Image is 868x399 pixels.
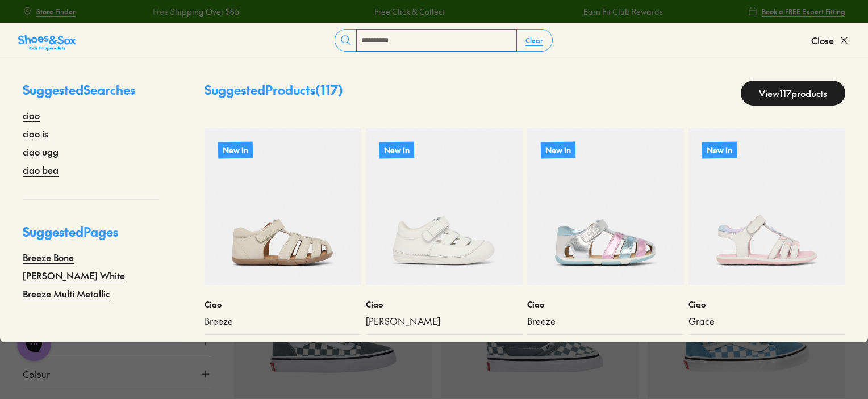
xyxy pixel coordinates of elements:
[527,315,684,327] a: Breeze
[495,342,523,354] div: 1 colour
[527,342,550,354] span: $ 79.95
[205,81,343,106] p: Suggested Products
[23,367,50,381] span: Colour
[218,141,253,158] p: New In
[541,141,575,158] p: New In
[23,1,76,22] a: Store Finder
[205,342,228,354] span: $ 79.95
[527,128,684,285] a: New In
[579,6,659,18] a: Earn Fit Club Rewards
[329,342,361,354] div: 3 colours
[23,287,110,300] a: Breeze Multi Metallic
[23,163,59,177] a: ciao bea
[366,315,523,327] a: [PERSON_NAME]
[370,6,441,18] a: Free Click & Collect
[688,315,845,327] a: Grace
[813,342,845,354] div: 2 colours
[149,6,235,18] a: Free Shipping Over $85
[23,222,159,250] p: Suggested Pages
[23,250,74,264] a: Breeze Bone
[205,128,361,285] a: New In
[748,1,845,22] a: Book a FREE Expert Fitting
[702,141,737,158] p: New In
[366,299,523,310] p: Ciao
[18,31,76,49] a: Shoes &amp; Sox
[23,81,159,108] p: Suggested Searches
[527,299,684,310] p: Ciao
[688,342,712,354] span: $ 79.95
[23,145,59,158] a: ciao ugg
[205,315,361,327] a: Breeze
[762,6,845,16] span: Book a FREE Expert Fitting
[688,128,845,285] a: New In
[516,30,552,51] button: Clear
[23,268,125,282] a: [PERSON_NAME] White
[36,6,76,16] span: Store Finder
[11,323,57,365] iframe: Gorgias live chat messenger
[23,127,48,140] a: ciao is
[741,81,845,106] a: View117products
[205,299,361,310] p: Ciao
[315,81,343,98] span: ( 117 )
[18,33,76,52] img: SNS_Logo_Responsive.svg
[23,108,40,122] a: ciao
[652,342,684,354] div: 3 colours
[23,358,211,390] button: Colour
[811,28,850,53] button: Close
[379,141,414,158] p: New In
[366,342,389,354] span: $ 59.95
[688,299,845,310] p: Ciao
[366,128,523,285] a: New In
[811,33,834,47] span: Close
